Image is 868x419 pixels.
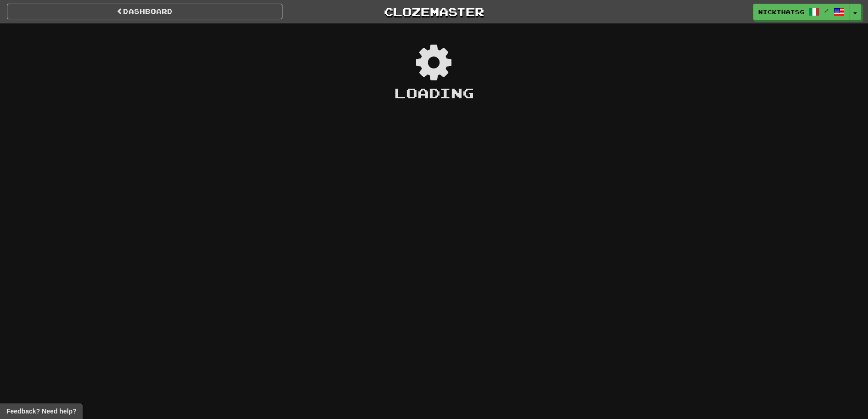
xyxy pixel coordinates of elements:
[753,4,850,20] a: nickthatsg /
[7,4,282,19] a: Dashboard
[824,7,829,14] span: /
[758,8,804,16] span: nickthatsg
[6,407,76,416] span: Open feedback widget
[296,4,572,20] a: Clozemaster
